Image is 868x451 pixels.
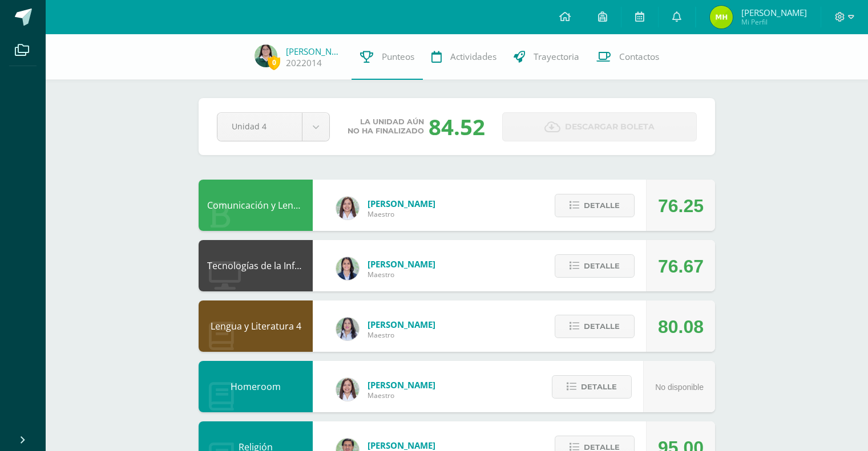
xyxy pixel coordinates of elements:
[336,257,359,280] img: 7489ccb779e23ff9f2c3e89c21f82ed0.png
[368,209,435,219] span: Maestro
[741,17,807,27] span: Mi Perfil
[581,376,617,397] span: Detalle
[555,194,635,217] button: Detalle
[429,112,485,141] div: 84.52
[584,195,620,216] span: Detalle
[505,34,588,80] a: Trayectoria
[382,51,414,63] span: Punteos
[368,270,435,279] span: Maestro
[368,198,435,209] span: [PERSON_NAME]
[348,117,424,136] span: La unidad aún no ha finalizado
[255,44,277,67] img: 3e3fd6e5ab412e34de53ec92eb8dbd43.png
[565,113,655,141] span: Descargar boleta
[368,440,435,451] span: [PERSON_NAME]
[286,57,322,69] a: 2022014
[336,318,359,340] img: df6a3bad71d85cf97c4a6d1acf904499.png
[555,254,635,278] button: Detalle
[741,7,807,18] span: [PERSON_NAME]
[336,378,359,401] img: acecb51a315cac2de2e3deefdb732c9f.png
[286,46,343,57] a: [PERSON_NAME]
[584,255,620,277] span: Detalle
[368,258,435,270] span: [PERSON_NAME]
[268,55,280,70] span: 0
[584,316,620,337] span: Detalle
[199,180,313,231] div: Comunicación y Lenguaje L3 Inglés 4
[199,361,313,412] div: Homeroom
[534,51,579,63] span: Trayectoria
[352,34,423,80] a: Punteos
[658,241,704,292] div: 76.67
[658,301,704,352] div: 80.08
[368,379,435,391] span: [PERSON_NAME]
[450,51,496,63] span: Actividades
[655,383,704,392] span: No disponible
[619,51,659,63] span: Contactos
[336,197,359,220] img: acecb51a315cac2de2e3deefdb732c9f.png
[368,319,435,330] span: [PERSON_NAME]
[368,391,435,400] span: Maestro
[199,300,313,352] div: Lengua y Literatura 4
[588,34,668,80] a: Contactos
[232,113,288,140] span: Unidad 4
[423,34,505,80] a: Actividades
[710,6,733,29] img: 8cfee9302e94c67f695fad48b611364c.png
[199,240,313,291] div: Tecnologías de la Información y la Comunicación 4
[658,180,704,231] div: 76.25
[368,330,435,340] span: Maestro
[552,375,632,399] button: Detalle
[217,113,329,141] a: Unidad 4
[555,315,635,338] button: Detalle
